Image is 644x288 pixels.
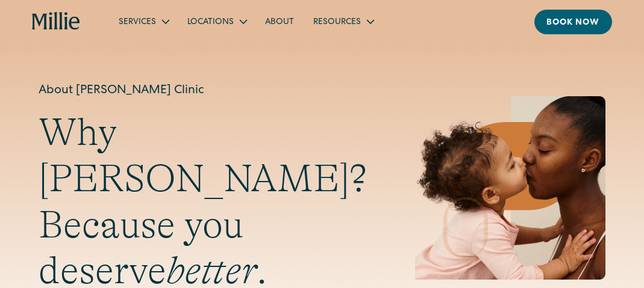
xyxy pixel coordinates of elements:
a: home [32,12,80,31]
a: Book now [534,10,612,34]
a: About [255,11,304,31]
h1: About [PERSON_NAME] Clinic [39,82,367,100]
div: Resources [313,16,361,29]
div: Resources [304,11,383,31]
img: Mother and baby sharing a kiss, highlighting the emotional bond and nurturing care at the heart o... [415,96,605,280]
div: Book now [546,17,600,29]
div: Locations [178,11,255,31]
div: Locations [187,16,234,29]
div: Services [109,11,178,31]
div: Services [119,16,156,29]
